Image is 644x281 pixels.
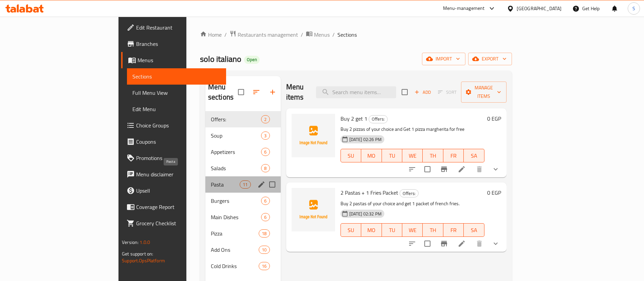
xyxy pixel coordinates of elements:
[341,199,484,208] p: Buy 2 pastas of your choice and get 1 packet of french fries.
[487,161,504,177] button: show more
[385,225,400,235] span: TU
[121,150,226,166] a: Promotions
[121,117,226,134] a: Choice Groups
[385,151,400,161] span: TU
[369,115,388,123] div: Offers:
[261,133,269,139] span: 3
[259,246,270,254] div: items
[361,223,382,237] button: MO
[229,30,298,39] a: Restaurants management
[121,19,226,36] a: Edit Restaurant
[466,84,501,101] span: Manage items
[458,165,466,173] a: Edit menu item
[443,4,485,13] div: Menu-management
[259,262,270,270] div: items
[211,180,240,189] span: Pasta
[259,247,269,253] span: 10
[136,138,221,146] span: Coupons
[332,31,335,39] li: /
[211,229,259,238] div: Pizza
[259,263,269,269] span: 16
[443,223,464,237] button: FR
[466,151,481,161] span: SA
[264,84,281,100] button: Add section
[122,249,153,258] span: Get support on:
[425,151,440,161] span: TH
[487,114,501,123] h6: 0 EGP
[427,55,460,63] span: import
[361,149,382,162] button: MO
[132,89,221,97] span: Full Menu View
[434,87,461,98] span: Select section first
[211,148,261,156] span: Appetizers
[632,5,635,12] span: S
[205,193,281,209] div: Burgers6
[205,225,281,242] div: Pizza18
[205,242,281,258] div: Add Ons10
[136,23,221,32] span: Edit Restaurant
[122,256,165,265] a: Support.OpsPlatform
[347,211,384,217] span: [DATE] 02:32 PM
[136,187,221,195] span: Upsell
[121,215,226,231] a: Grocery Checklist
[306,30,330,39] a: Menus
[127,101,226,117] a: Edit Menu
[205,176,281,193] div: Pasta11edit
[364,225,379,235] span: MO
[136,154,221,162] span: Promotions
[471,235,487,252] button: delete
[261,149,269,155] span: 6
[127,68,226,85] a: Sections
[205,160,281,176] div: Salads8
[238,31,298,39] span: Restaurants management
[412,87,434,98] span: Add item
[344,225,358,235] span: SU
[261,164,270,172] div: items
[404,161,420,177] button: sort-choices
[136,203,221,211] span: Coverage Report
[121,134,226,150] a: Coupons
[261,131,270,140] div: items
[412,87,434,98] button: Add
[127,85,226,101] a: Full Menu View
[420,162,435,176] span: Select to update
[211,115,261,123] span: Offers:
[211,197,261,205] span: Burgers
[261,148,270,156] div: items
[205,127,281,144] div: Soup3
[261,214,269,221] span: 6
[205,111,281,127] div: Offers:2
[466,225,481,235] span: SA
[136,40,221,48] span: Branches
[286,82,308,102] h2: Menu items
[261,213,270,221] div: items
[121,182,226,199] a: Upsell
[301,31,303,39] li: /
[413,88,432,96] span: Add
[211,213,261,221] span: Main Dishes
[341,223,361,237] button: SU
[140,238,150,247] span: 1.0.0
[405,225,420,235] span: WE
[136,121,221,129] span: Choice Groups
[446,151,461,161] span: FR
[121,199,226,215] a: Coverage Report
[240,181,250,188] span: 11
[382,149,402,162] button: TU
[292,188,335,231] img: 2 Pastas + 1 Fries Packet
[398,85,412,99] span: Select section
[211,246,259,254] span: Add Ons
[474,55,507,63] span: export
[244,57,260,63] span: Open
[425,225,440,235] span: TH
[121,166,226,182] a: Menu disclaimer
[337,31,357,39] span: Sections
[461,82,507,103] button: Manage items
[122,238,139,247] span: Version:
[205,258,281,274] div: Cold Drinks16
[423,149,443,162] button: TH
[471,161,487,177] button: delete
[369,115,387,123] span: Offers:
